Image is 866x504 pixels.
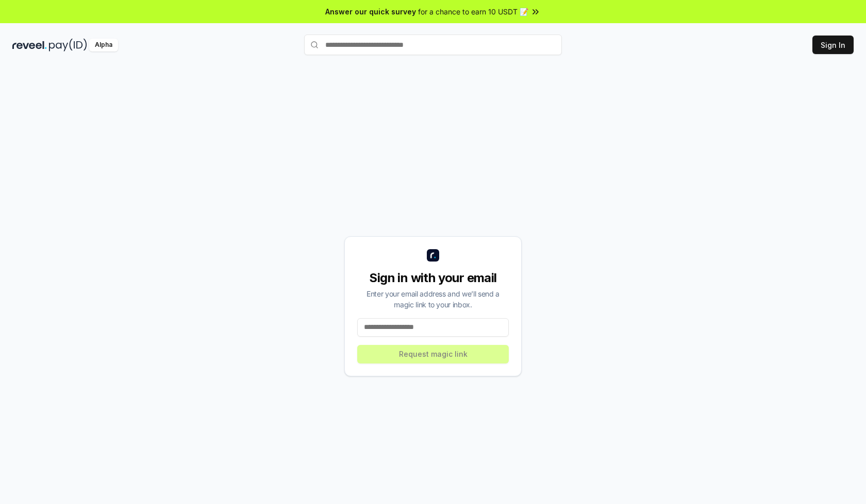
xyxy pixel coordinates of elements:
[89,39,118,51] div: Alpha
[325,6,416,17] span: Answer our quick survey
[357,270,509,286] div: Sign in with your email
[418,6,528,17] span: for a chance to earn 10 USDT 📝
[12,39,47,51] img: reveel_dark
[812,36,854,54] button: Sign In
[357,288,509,310] div: Enter your email address and we’ll send a magic link to your inbox.
[427,249,439,262] img: logo_small
[49,39,87,51] img: pay_id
